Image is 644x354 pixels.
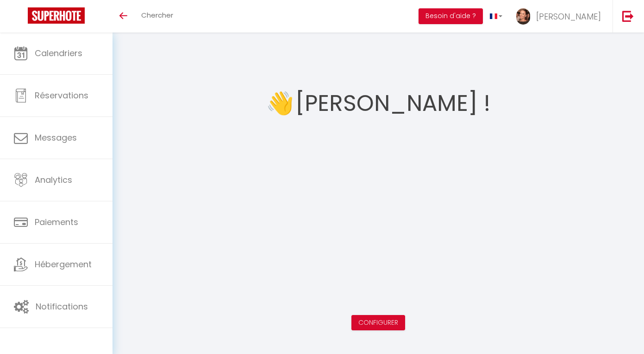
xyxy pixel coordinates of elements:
[28,7,85,24] img: Super Booking
[516,8,530,25] img: ...
[266,86,294,121] span: 👋
[536,11,601,22] span: [PERSON_NAME]
[36,301,88,312] span: Notifications
[358,318,398,327] a: Configurer
[622,10,634,22] img: logout
[351,315,405,331] button: Configurer
[230,131,526,298] iframe: welcome-outil.mov
[35,216,78,228] span: Paiements
[419,8,483,24] button: Besoin d'aide ?
[35,174,72,186] span: Analytics
[141,10,173,20] span: Chercher
[35,47,82,59] span: Calendriers
[35,258,92,270] span: Hébergement
[35,90,88,101] span: Réservations
[295,76,490,131] h1: [PERSON_NAME] !
[35,132,77,143] span: Messages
